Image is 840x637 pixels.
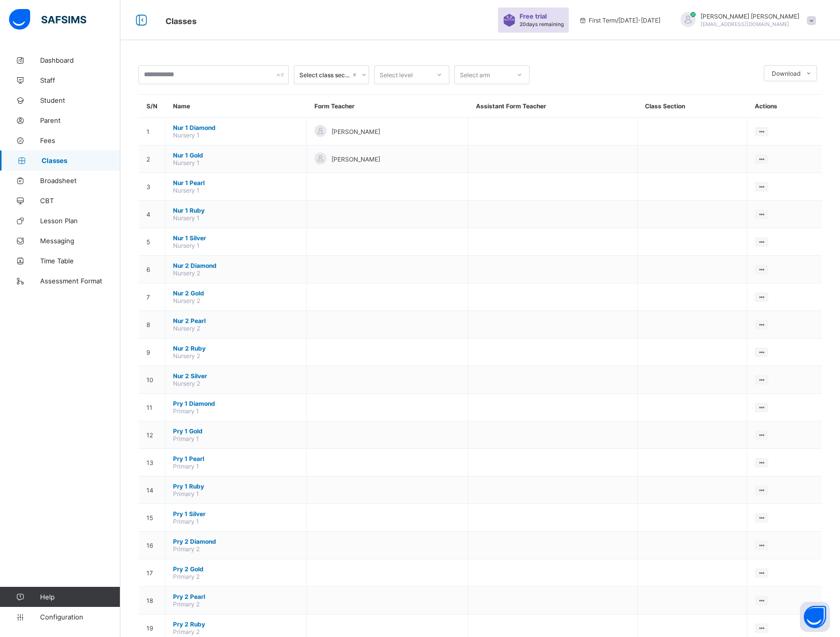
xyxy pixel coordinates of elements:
[139,118,165,145] td: 1
[139,587,165,614] td: 18
[460,65,490,84] div: Select arm
[139,173,165,201] td: 3
[701,21,789,27] span: [EMAIL_ADDRESS][DOMAIN_NAME]
[40,177,120,185] span: Broadsheet
[139,476,165,504] td: 14
[173,565,299,573] span: Pry 2 Gold
[380,65,413,84] div: Select level
[165,16,197,26] span: Classes
[40,237,120,245] span: Messaging
[173,628,200,635] span: Primary 2
[173,545,200,553] span: Primary 2
[637,95,747,118] th: Class Section
[173,600,200,608] span: Primary 2
[173,124,299,131] span: Nur 1 Diamond
[173,400,299,407] span: Pry 1 Diamond
[173,352,200,360] span: Nursery 2
[173,269,200,277] span: Nursery 2
[173,435,199,442] span: Primary 1
[139,145,165,173] td: 2
[139,449,165,476] td: 13
[40,197,120,205] span: CBT
[173,207,299,214] span: Nur 1 Ruby
[40,96,120,104] span: Student
[173,510,299,518] span: Pry 1 Silver
[173,427,299,435] span: Pry 1 Gold
[173,593,299,600] span: Pry 2 Pearl
[139,394,165,421] td: 11
[173,187,200,194] span: Nursery 1
[139,311,165,339] td: 8
[40,277,120,285] span: Assessment Format
[173,372,299,380] span: Nur 2 Silver
[173,483,299,490] span: Pry 1 Ruby
[139,421,165,449] td: 12
[800,602,830,632] button: Open asap
[173,159,200,167] span: Nursery 1
[40,613,120,621] span: Configuration
[173,131,200,139] span: Nursery 1
[173,380,200,387] span: Nursery 2
[173,317,299,325] span: Nur 2 Pearl
[40,56,120,64] span: Dashboard
[139,366,165,394] td: 10
[139,339,165,366] td: 9
[173,289,299,297] span: Nur 2 Gold
[503,14,516,27] img: sticker-purple.71386a28dfed39d6af7621340158ba97.svg
[701,13,799,20] span: [PERSON_NAME] [PERSON_NAME]
[299,71,351,79] div: Select class section
[173,345,299,352] span: Nur 2 Ruby
[173,620,299,628] span: Pry 2 Ruby
[173,518,199,525] span: Primary 1
[173,490,199,498] span: Primary 1
[468,95,638,118] th: Assistant Form Teacher
[173,573,200,580] span: Primary 2
[173,234,299,242] span: Nur 1 Silver
[9,9,86,30] img: safsims
[139,283,165,311] td: 7
[139,95,165,118] th: S/N
[40,116,120,124] span: Parent
[173,242,200,249] span: Nursery 1
[173,214,200,222] span: Nursery 1
[173,262,299,269] span: Nur 2 Diamond
[520,21,564,27] span: 20 days remaining
[670,12,821,29] div: DavidSam
[40,76,120,84] span: Staff
[173,325,200,332] span: Nursery 2
[139,256,165,283] td: 6
[173,462,199,470] span: Primary 1
[747,95,822,118] th: Actions
[139,201,165,228] td: 4
[42,156,120,165] span: Classes
[165,95,307,118] th: Name
[520,13,559,20] span: Free trial
[173,455,299,462] span: Pry 1 Pearl
[173,538,299,545] span: Pry 2 Diamond
[331,128,380,135] span: [PERSON_NAME]
[40,136,120,144] span: Fees
[40,257,120,265] span: Time Table
[307,95,468,118] th: Form Teacher
[772,70,800,77] span: Download
[173,179,299,187] span: Nur 1 Pearl
[173,407,199,415] span: Primary 1
[139,504,165,532] td: 15
[40,593,120,601] span: Help
[173,297,200,304] span: Nursery 2
[173,151,299,159] span: Nur 1 Gold
[331,155,380,163] span: [PERSON_NAME]
[139,228,165,256] td: 5
[139,532,165,559] td: 16
[139,559,165,587] td: 17
[579,17,660,24] span: session/term information
[40,217,120,225] span: Lesson Plan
